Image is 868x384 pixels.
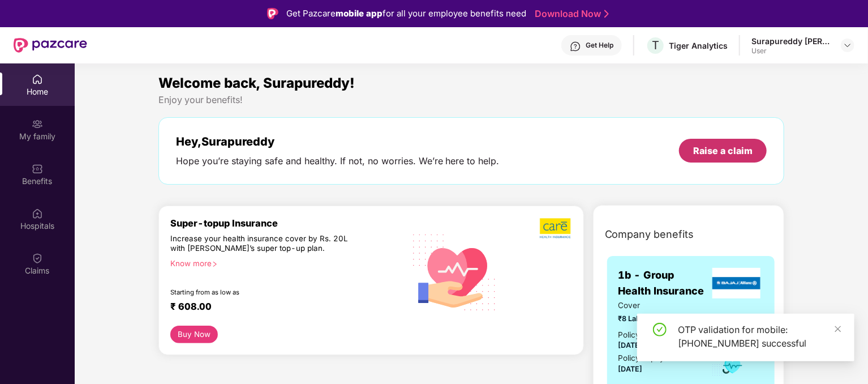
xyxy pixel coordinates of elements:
div: ₹ 608.00 [170,301,393,314]
span: check-circle [653,323,667,336]
a: Download Now [535,8,605,20]
div: Policy Expiry [618,352,665,364]
div: Get Pazcare for all your employee benefits need [286,7,526,20]
img: svg+xml;base64,PHN2ZyBpZD0iSGVscC0zMngzMiIgeG1sbnM9Imh0dHA6Ly93d3cudzMub3JnLzIwMDAvc3ZnIiB3aWR0aD... [570,41,581,52]
span: Welcome back, Surapureddy! [158,75,355,91]
img: svg+xml;base64,PHN2ZyB3aWR0aD0iMjAiIGhlaWdodD0iMjAiIHZpZXdCb3g9IjAgMCAyMCAyMCIgZmlsbD0ibm9uZSIgeG... [32,118,43,130]
span: [DATE] [618,365,643,373]
img: insurerLogo [712,268,761,298]
span: [DATE] [618,341,643,349]
strong: mobile app [336,8,383,19]
span: ₹8 Lakhs [618,313,696,325]
img: svg+xml;base64,PHN2ZyBpZD0iSG9zcGl0YWxzIiB4bWxucz0iaHR0cDovL3d3dy53My5vcmcvMjAwMC9zdmciIHdpZHRoPS... [32,208,43,219]
div: Enjoy your benefits! [158,94,785,106]
button: Buy Now [170,326,218,343]
span: Company benefits [605,227,694,242]
span: close [834,325,842,333]
img: svg+xml;base64,PHN2ZyBpZD0iSG9tZSIgeG1sbnM9Imh0dHA6Ly93d3cudzMub3JnLzIwMDAvc3ZnIiB3aWR0aD0iMjAiIG... [32,74,43,85]
span: Cover [618,300,696,312]
div: Hope you’re staying safe and healthy. If not, no worries. We’re here to help. [176,155,500,167]
img: svg+xml;base64,PHN2ZyB4bWxucz0iaHR0cDovL3d3dy53My5vcmcvMjAwMC9zdmciIHhtbG5zOnhsaW5rPSJodHRwOi8vd3... [405,220,505,323]
div: Raise a claim [693,144,753,157]
div: Policy issued [618,329,666,341]
div: Starting from as low as [170,288,356,296]
div: Get Help [586,41,613,50]
img: svg+xml;base64,PHN2ZyBpZD0iQmVuZWZpdHMiIHhtbG5zPSJodHRwOi8vd3d3LnczLm9yZy8yMDAwL3N2ZyIgd2lkdGg9Ij... [32,163,43,174]
div: User [751,46,831,56]
div: Surapureddy [PERSON_NAME] [751,36,831,46]
div: Super-topup Insurance [170,217,405,229]
img: Stroke [604,8,609,20]
img: svg+xml;base64,PHN2ZyBpZD0iRHJvcGRvd24tMzJ4MzIiIHhtbG5zPSJodHRwOi8vd3d3LnczLm9yZy8yMDAwL3N2ZyIgd2... [843,41,852,50]
img: New Pazcare Logo [14,38,87,53]
span: T [652,39,659,52]
img: b5dec4f62d2307b9de63beb79f102df3.png [540,217,572,239]
div: Tiger Analytics [669,40,728,51]
div: Hey, Surapureddy [176,135,500,148]
span: 1b - Group Health Insurance [618,267,710,300]
div: OTP validation for mobile: [PHONE_NUMBER] successful [678,323,841,350]
img: Logo [267,8,278,19]
div: Increase your health insurance cover by Rs. 20L with [PERSON_NAME]’s super top-up plan. [170,234,356,254]
img: svg+xml;base64,PHN2ZyBpZD0iQ2xhaW0iIHhtbG5zPSJodHRwOi8vd3d3LnczLm9yZy8yMDAwL3N2ZyIgd2lkdGg9IjIwIi... [32,253,43,264]
div: Know more [170,259,398,267]
span: right [212,261,218,267]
